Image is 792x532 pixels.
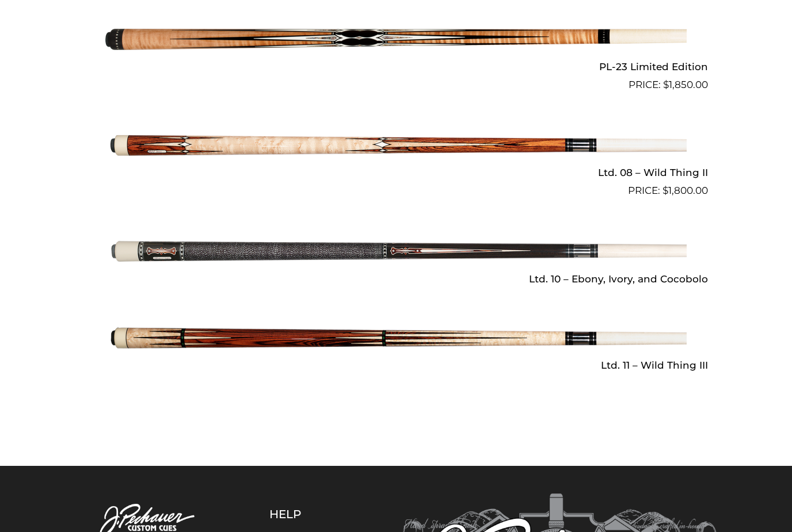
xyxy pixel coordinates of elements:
bdi: 1,800.00 [662,185,708,196]
a: Ltd. 11 – Wild Thing III [84,290,708,376]
img: Ltd. 08 - Wild Thing II [105,97,687,194]
span: $ [663,79,669,90]
span: $ [662,185,668,196]
img: Ltd. 11 - Wild Thing III [105,290,687,386]
a: Ltd. 08 – Wild Thing II $1,800.00 [84,97,708,198]
h2: PL-23 Limited Edition [84,56,708,78]
img: Ltd. 10 - Ebony, Ivory, and Cocobolo [105,203,687,300]
bdi: 1,850.00 [663,79,708,90]
a: Ltd. 10 – Ebony, Ivory, and Cocobolo [84,203,708,289]
h2: Ltd. 10 – Ebony, Ivory, and Cocobolo [84,268,708,289]
h2: Ltd. 08 – Wild Thing II [84,162,708,183]
h2: Ltd. 11 – Wild Thing III [84,355,708,376]
h5: Help [269,507,359,521]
